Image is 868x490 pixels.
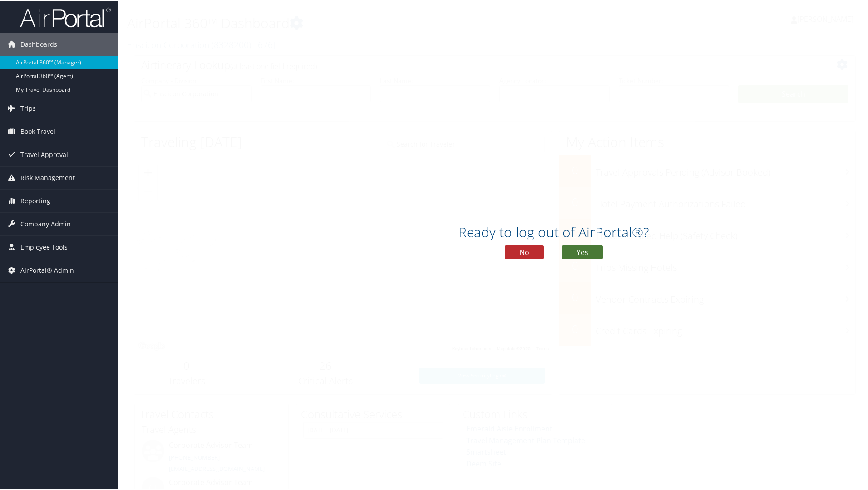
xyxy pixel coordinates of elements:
[20,235,68,258] span: Employee Tools
[20,212,71,235] span: Company Admin
[20,96,36,119] span: Trips
[20,119,55,142] span: Book Travel
[505,245,544,258] button: No
[20,258,74,281] span: AirPortal® Admin
[20,6,111,27] img: airportal-logo.png
[20,166,75,188] span: Risk Management
[20,32,57,55] span: Dashboards
[20,189,50,211] span: Reporting
[20,142,68,165] span: Travel Approval
[562,245,603,258] button: Yes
